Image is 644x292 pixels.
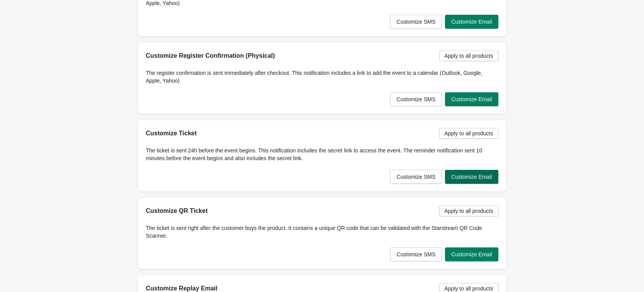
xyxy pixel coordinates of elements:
span: Customize SMS [397,251,435,257]
span: Customize SMS [397,96,435,102]
span: Apply to all products [444,285,493,292]
span: Customize SMS [397,19,435,25]
p: The ticket is sent right after the customer buys the product. It contains a unique QR code that c... [146,224,498,240]
button: Customize Email [445,15,498,29]
span: Apply to all products [444,53,493,59]
h2: Customize Ticket [146,129,433,138]
button: Apply to all products [439,206,498,216]
span: Apply to all products [444,208,493,214]
button: Customize SMS [390,170,442,184]
span: Customize Email [451,96,492,102]
span: Customize SMS [397,174,435,180]
button: Customize SMS [390,247,442,261]
h2: Customize Register Confirmation (Physical) [146,51,433,60]
button: Customize Email [445,92,498,106]
button: Customize Email [445,170,498,184]
span: Customize Email [451,251,492,257]
button: Apply to all products [439,50,498,61]
h2: Customize QR Ticket [146,206,433,216]
p: The register confirmation is sent immediately after checkout. This notification includes a link t... [146,69,498,85]
span: Customize Email [451,174,492,180]
button: Customize SMS [390,92,442,106]
button: Apply to all products [439,128,498,139]
button: Customize SMS [390,15,442,29]
span: Customize Email [451,19,492,25]
button: Customize Email [445,247,498,261]
p: The ticket is sent 24h before the event begins. This notification includes the secret link to acc... [146,147,498,162]
span: Apply to all products [444,130,493,136]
